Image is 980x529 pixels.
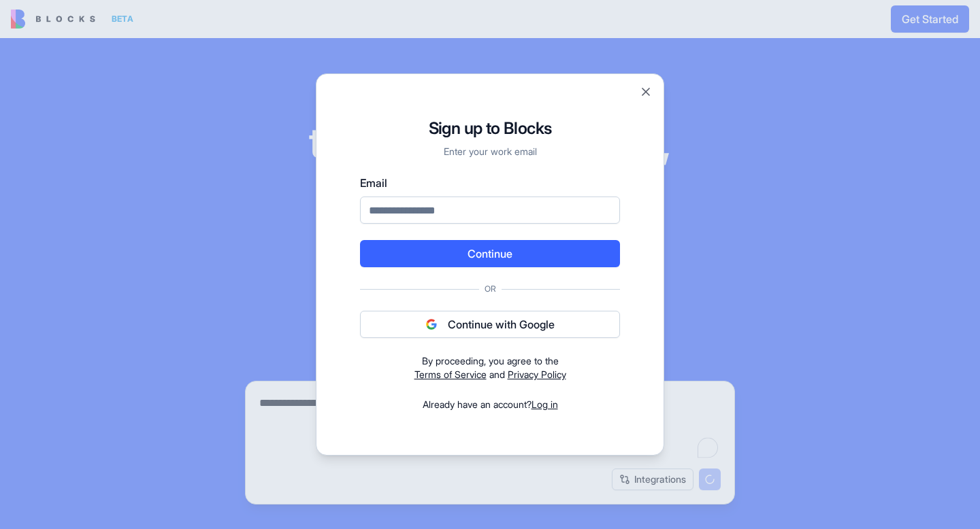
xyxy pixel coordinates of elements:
[360,354,620,381] div: and
[414,369,487,380] a: Terms of Service
[360,145,620,158] p: Enter your work email
[532,398,558,410] a: Log in
[360,240,620,267] button: Continue
[360,175,620,191] label: Email
[508,369,566,380] a: Privacy Policy
[360,398,620,411] div: Already have an account?
[426,319,437,330] img: google logo
[360,354,620,368] div: By proceeding, you agree to the
[360,118,620,139] h1: Sign up to Blocks
[479,284,502,294] span: Or
[360,311,620,338] button: Continue with Google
